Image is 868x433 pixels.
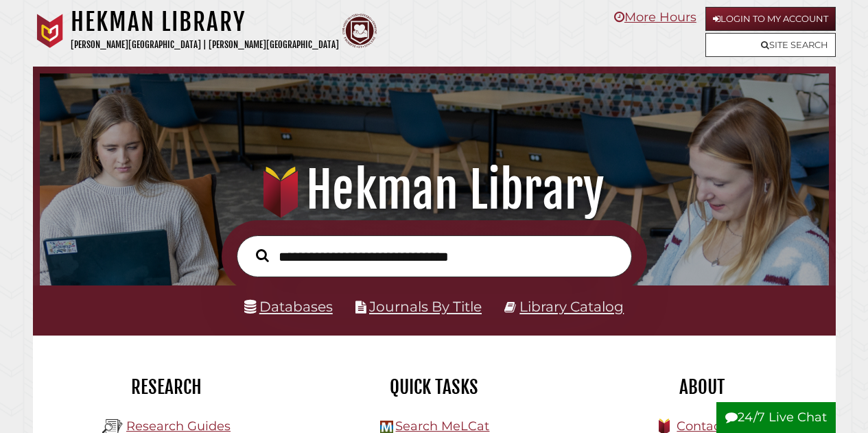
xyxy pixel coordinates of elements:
[71,7,339,37] h1: Hekman Library
[71,37,339,53] p: [PERSON_NAME][GEOGRAPHIC_DATA] | [PERSON_NAME][GEOGRAPHIC_DATA]
[311,375,558,399] h2: Quick Tasks
[705,33,836,57] a: Site Search
[43,375,290,399] h2: Research
[244,298,333,315] a: Databases
[256,248,269,262] i: Search
[369,298,482,315] a: Journals By Title
[578,375,825,399] h2: About
[705,7,836,31] a: Login to My Account
[33,14,67,48] img: Calvin University
[519,298,624,315] a: Library Catalog
[342,14,377,48] img: Calvin Theological Seminary
[249,246,276,266] button: Search
[52,160,815,220] h1: Hekman Library
[614,10,696,25] a: More Hours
